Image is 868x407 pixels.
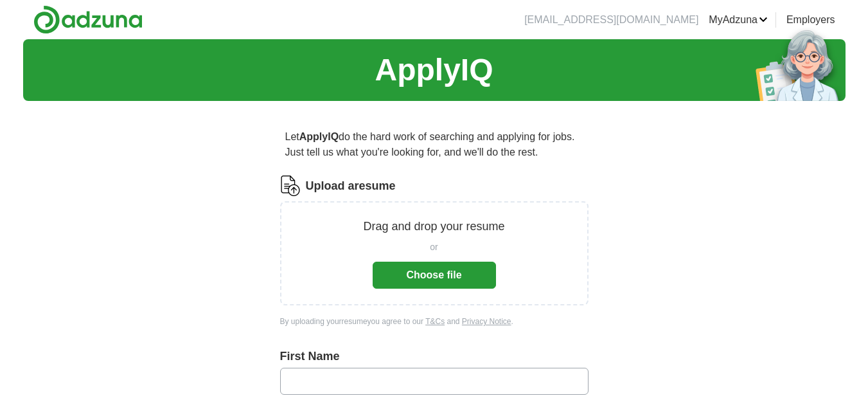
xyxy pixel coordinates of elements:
img: Adzuna logo [33,5,143,34]
a: Employers [786,12,835,28]
a: T&Cs [425,317,445,326]
h1: ApplyIQ [375,47,493,93]
label: First Name [280,348,589,365]
p: Drag and drop your resume [363,218,504,235]
div: By uploading your resume you agree to our and . [280,316,589,327]
a: Privacy Notice [462,317,511,326]
img: CV Icon [280,176,301,196]
a: MyAdzuna [709,12,768,28]
p: Let do the hard work of searching and applying for jobs. Just tell us what you're looking for, an... [280,124,589,165]
span: or [430,240,438,254]
strong: ApplyIQ [299,131,339,142]
button: Choose file [373,262,496,289]
li: [EMAIL_ADDRESS][DOMAIN_NAME] [524,12,698,28]
label: Upload a resume [306,177,396,195]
